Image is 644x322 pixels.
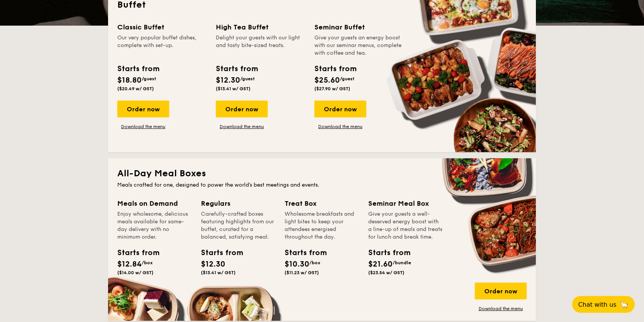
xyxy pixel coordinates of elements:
[142,260,153,265] span: /box
[340,76,354,81] span: /guest
[117,181,527,189] div: Meals crafted for one, designed to power the world's best meetings and events.
[117,124,169,130] a: Download the menu
[117,34,207,57] div: Our very popular buffet dishes, complete with set-up.
[475,306,527,312] a: Download the menu
[216,76,240,85] span: $12.30
[285,270,319,275] span: ($11.23 w/ GST)
[314,86,350,91] span: ($27.90 w/ GST)
[578,301,616,308] span: Chat with us
[201,270,236,275] span: ($13.41 w/ GST)
[117,168,527,180] h2: All-Day Meal Boxes
[368,210,443,241] div: Give your guests a well-deserved energy boost with a line-up of meals and treats for lunch and br...
[117,198,192,209] div: Meals on Demand
[216,63,257,75] div: Starts from
[201,260,225,269] span: $12.30
[368,270,405,275] span: ($23.54 w/ GST)
[620,300,629,309] span: 🦙
[117,260,142,269] span: $12.84
[201,247,235,259] div: Starts from
[201,210,275,241] div: Carefully-crafted boxes featuring highlights from our buffet, curated for a balanced, satisfying ...
[314,22,404,33] div: Seminar Buffet
[368,198,443,209] div: Seminar Meal Box
[117,101,169,117] div: Order now
[368,247,403,259] div: Starts from
[216,86,251,91] span: ($13.41 w/ GST)
[314,76,340,85] span: $25.60
[368,260,393,269] span: $21.60
[216,101,268,117] div: Order now
[117,76,142,85] span: $18.80
[117,247,152,259] div: Starts from
[285,198,359,209] div: Treat Box
[117,22,207,33] div: Classic Buffet
[393,260,411,265] span: /bundle
[285,210,359,241] div: Wholesome breakfasts and light bites to keep your attendees energised throughout the day.
[117,86,154,91] span: ($20.49 w/ GST)
[201,198,275,209] div: Regulars
[285,260,309,269] span: $10.30
[314,34,404,57] div: Give your guests an energy boost with our seminar menus, complete with coffee and tea.
[117,63,159,75] div: Starts from
[314,101,366,117] div: Order now
[314,63,356,75] div: Starts from
[309,260,320,265] span: /box
[142,76,156,81] span: /guest
[572,296,635,313] button: Chat with us🦙
[216,124,268,130] a: Download the menu
[314,124,366,130] a: Download the menu
[216,22,305,33] div: High Tea Buffet
[285,247,319,259] div: Starts from
[117,210,192,241] div: Enjoy wholesome, delicious meals available for same-day delivery with no minimum order.
[117,270,154,275] span: ($14.00 w/ GST)
[240,76,255,81] span: /guest
[475,283,527,299] div: Order now
[216,34,305,57] div: Delight your guests with our light and tasty bite-sized treats.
